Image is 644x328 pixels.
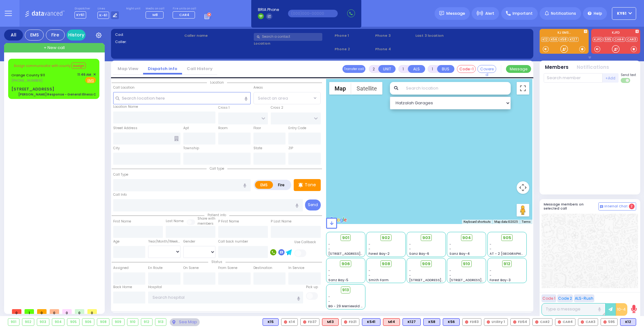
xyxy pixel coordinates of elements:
button: KY61 [612,7,636,20]
div: See map [170,318,199,326]
div: Fire [46,30,65,41]
label: Destination [253,265,272,271]
span: - [449,268,451,273]
label: Last Name [166,219,184,224]
label: Medic on call [146,7,165,11]
span: Phone 2 [335,46,373,52]
label: KJFD [591,31,640,36]
span: 0 [87,309,97,314]
a: K127 [569,37,579,42]
div: K127 [402,318,421,326]
label: Floor [253,126,261,131]
div: 909 [112,319,124,325]
button: Assign [71,63,86,69]
img: red-radio-icon.svg [303,320,306,324]
span: 901 [342,235,349,241]
div: [PERSON_NAME] Response - General Illness C [18,92,96,97]
div: K58 [423,318,440,326]
div: 905 [67,319,79,325]
label: Back Home [113,285,132,290]
span: Sanz Bay-6 [409,251,429,256]
a: Open this area in Google Maps (opens a new window) [328,216,348,224]
div: FD54 [510,318,530,326]
span: Alert [485,11,494,16]
span: [STREET_ADDRESS][PERSON_NAME] [449,278,509,282]
label: First Name [113,219,131,224]
span: Other building occupants [174,136,179,141]
span: ✕ [93,72,96,77]
a: Dispatch info [143,66,182,72]
div: 902 [22,319,34,325]
a: KJFD [593,37,603,42]
div: FD21 [341,318,359,326]
div: FD37 [300,318,319,326]
label: Areas [253,85,263,90]
button: ALS-Rush [574,294,594,302]
span: - [449,247,451,251]
a: Call History [182,66,217,72]
span: Internal Chat [604,204,628,209]
div: 913 [155,319,166,325]
span: Sanz Bay-4 [449,251,470,256]
img: Logo [25,9,67,17]
label: On Scene [183,265,199,271]
div: K15 [263,318,279,326]
div: Utility 1 [484,318,508,326]
span: 912 [503,261,510,267]
img: red-radio-icon.svg [603,320,607,324]
label: EMS [255,181,273,189]
img: message.svg [439,11,444,16]
span: Select an area [258,95,288,101]
div: All [4,30,23,41]
img: comment-alt.png [600,205,603,208]
span: K-61 [97,12,109,19]
span: 913 [342,287,349,293]
span: + New call [44,45,65,51]
div: BLS [443,318,460,326]
label: Night unit [126,7,140,11]
span: - [490,242,491,247]
span: Message [446,10,465,17]
label: Location [254,41,333,46]
img: red-radio-icon.svg [344,320,347,324]
label: Fire [273,181,290,189]
button: Code 2 [557,294,573,302]
a: CAR3 [626,37,637,42]
button: Code-1 [457,65,476,73]
button: Members [545,64,569,71]
span: - [449,242,451,247]
label: Assigned [113,265,129,271]
span: Phone 3 [375,33,414,38]
span: 910 [463,261,470,267]
img: red-radio-icon.svg [558,320,561,324]
a: History [67,30,86,41]
span: members [197,221,214,226]
button: BUS [437,65,454,73]
div: CAR2 [532,318,552,326]
button: Internal Chat 2 [598,202,636,210]
span: Help [594,11,602,16]
span: [PHONE_NUMBER] [11,78,42,83]
button: Map camera controls [517,181,529,194]
label: Hospital [148,285,162,290]
label: In Service [288,265,304,271]
span: Location [207,80,227,85]
div: 910 [127,319,138,325]
div: EMS [25,30,44,41]
span: - [490,268,491,273]
span: - [369,242,370,247]
span: Sanz Bay-5 [328,278,348,282]
label: Age [113,239,119,244]
label: ZIP [288,146,293,151]
span: - [409,273,411,278]
u: EMS [87,78,94,83]
label: Cad: [115,32,182,37]
button: Show street map [329,82,351,95]
div: K541 [362,318,380,326]
span: - [409,247,411,251]
span: Send text [621,73,636,77]
img: red-radio-icon.svg [465,320,468,324]
label: P First Name [218,219,239,224]
div: BLS [423,318,440,326]
div: 906 [82,319,94,325]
